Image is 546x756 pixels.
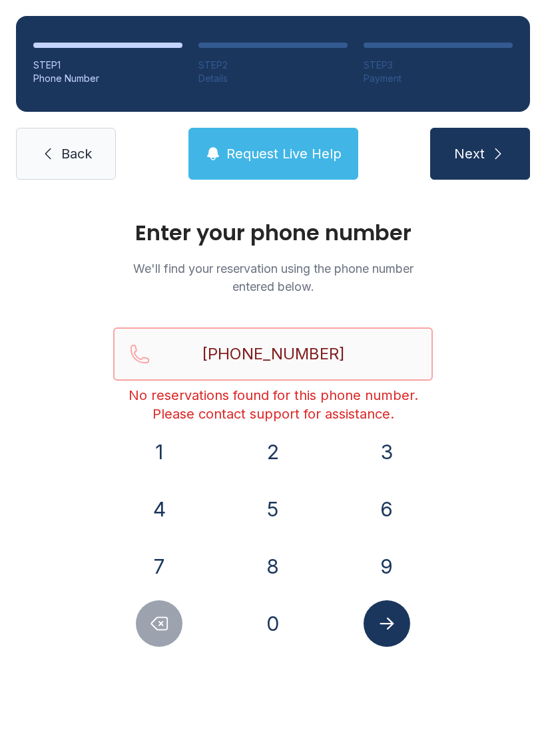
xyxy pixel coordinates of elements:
div: STEP 2 [198,59,348,72]
button: Submit lookup form [364,600,410,647]
button: Delete number [136,600,182,647]
span: Next [454,144,485,163]
button: 4 [136,486,182,532]
button: 9 [364,543,410,590]
div: Phone Number [33,72,182,85]
button: 2 [250,429,296,475]
p: We'll find your reservation using the phone number entered below. [113,260,433,295]
div: Payment [364,72,513,85]
div: STEP 1 [33,59,182,72]
span: Back [61,144,92,163]
button: 5 [250,486,296,532]
input: Reservation phone number [113,327,433,381]
button: 1 [136,429,182,475]
div: STEP 3 [364,59,513,72]
button: 7 [136,543,182,590]
span: Request Live Help [226,144,342,163]
div: No reservations found for this phone number. Please contact support for assistance. [113,386,433,423]
button: 6 [364,486,410,532]
div: Details [198,72,348,85]
button: 8 [250,543,296,590]
h1: Enter your phone number [113,222,433,244]
button: 0 [250,600,296,647]
button: 3 [364,429,410,475]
